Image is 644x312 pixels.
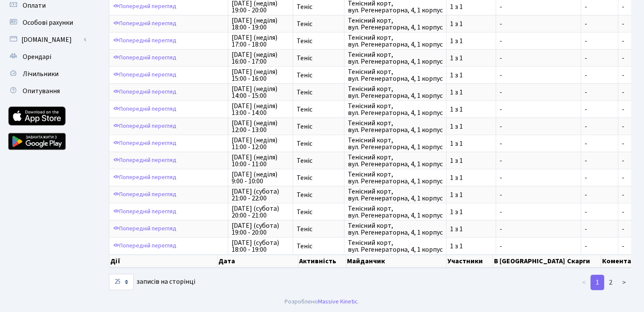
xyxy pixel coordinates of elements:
span: Особові рахунки [23,18,73,27]
span: Теніс [297,3,341,10]
a: Попередній перегляд [111,154,179,167]
span: 1 з 1 [450,106,492,113]
span: - [622,241,624,251]
span: Теніс [297,157,341,164]
select: записів на сторінці [109,274,134,290]
span: - [500,3,577,10]
a: 2 [604,275,618,290]
span: Теніс [297,106,341,113]
a: Massive Kinetic [318,297,358,306]
span: [DATE] (неділя) 12:00 - 13:00 [232,120,289,133]
a: Попередній перегляд [111,103,179,116]
span: [DATE] (неділя) 14:00 - 15:00 [232,85,289,99]
span: 1 з 1 [450,243,492,250]
div: Розроблено . [285,297,359,306]
label: записів на сторінці [109,274,195,290]
span: - [622,122,624,131]
span: - [622,88,624,97]
th: Дата [218,255,298,268]
th: Дії [109,255,218,268]
span: 1 з 1 [450,226,492,233]
span: - [622,207,624,217]
span: [DATE] (неділя) 16:00 - 17:00 [232,51,289,65]
span: - [500,191,577,198]
span: - [622,105,624,114]
span: 1 з 1 [450,38,492,44]
span: - [585,21,615,27]
span: - [622,173,624,182]
span: [DATE] (субота) 20:00 - 21:00 [232,205,289,219]
span: - [500,226,577,233]
span: Опитування [23,86,60,96]
span: [DATE] (субота) 18:00 - 19:00 [232,239,289,253]
span: Теніс [297,140,341,147]
span: Теніс [297,174,341,181]
span: [DATE] (неділя) 9:00 - 10:00 [232,171,289,185]
span: - [622,156,624,165]
th: Активність [298,255,346,268]
span: Тенісний корт, вул. Регенераторна, 4, 1 корпус [348,34,443,48]
span: Тенісний корт, вул. Регенераторна, 4, 1 корпус [348,171,443,185]
span: Орендарі [23,52,51,62]
span: Теніс [297,55,341,62]
a: Попередній перегляд [111,188,179,201]
th: Майданчик [346,255,447,268]
span: 1 з 1 [450,123,492,130]
span: - [585,209,615,215]
span: Тенісний корт, вул. Регенераторна, 4, 1 корпус [348,85,443,99]
span: - [622,19,624,29]
span: 1 з 1 [450,157,492,164]
span: Теніс [297,72,341,79]
span: - [500,72,577,79]
span: - [622,190,624,200]
a: Попередній перегляд [111,171,179,184]
span: Оплати [23,1,46,10]
a: Попередній перегляд [111,205,179,218]
span: - [585,38,615,44]
span: - [585,3,615,10]
span: [DATE] (субота) 21:00 - 22:00 [232,188,289,202]
span: - [585,123,615,130]
span: - [500,174,577,181]
span: - [622,139,624,148]
a: [DOMAIN_NAME] [4,31,90,48]
span: - [585,89,615,96]
a: Попередній перегляд [111,85,179,99]
span: 1 з 1 [450,21,492,27]
a: Лічильники [4,65,90,82]
a: Попередній перегляд [111,17,179,30]
a: Орендарі [4,48,90,65]
span: [DATE] (неділя) 15:00 - 16:00 [232,68,289,82]
a: Опитування [4,82,90,100]
span: Лічильники [23,69,59,79]
span: - [500,209,577,215]
a: Попередній перегляд [111,51,179,65]
span: 1 з 1 [450,72,492,79]
span: 1 з 1 [450,89,492,96]
th: В [GEOGRAPHIC_DATA] [493,255,566,268]
span: - [500,89,577,96]
span: - [622,71,624,80]
span: [DATE] (субота) 19:00 - 20:00 [232,222,289,236]
span: Теніс [297,21,341,27]
a: Попередній перегляд [111,34,179,47]
span: Тенісний корт, вул. Регенераторна, 4, 1 корпус [348,188,443,202]
span: [DATE] (неділя) 13:00 - 14:00 [232,103,289,116]
span: [DATE] (неділя) 11:00 - 12:00 [232,137,289,150]
span: 1 з 1 [450,55,492,62]
span: Теніс [297,89,341,96]
span: - [500,123,577,130]
span: - [585,55,615,62]
span: 1 з 1 [450,140,492,147]
span: Тенісний корт, вул. Регенераторна, 4, 1 корпус [348,68,443,82]
span: Тенісний корт, вул. Регенераторна, 4, 1 корпус [348,103,443,116]
span: - [500,38,577,44]
a: 1 [591,275,604,290]
span: Тенісний корт, вул. Регенераторна, 4, 1 корпус [348,17,443,31]
a: > [617,275,631,290]
span: - [500,21,577,27]
a: Попередній перегляд [111,68,179,82]
span: 1 з 1 [450,209,492,215]
span: 1 з 1 [450,3,492,10]
span: - [585,157,615,164]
